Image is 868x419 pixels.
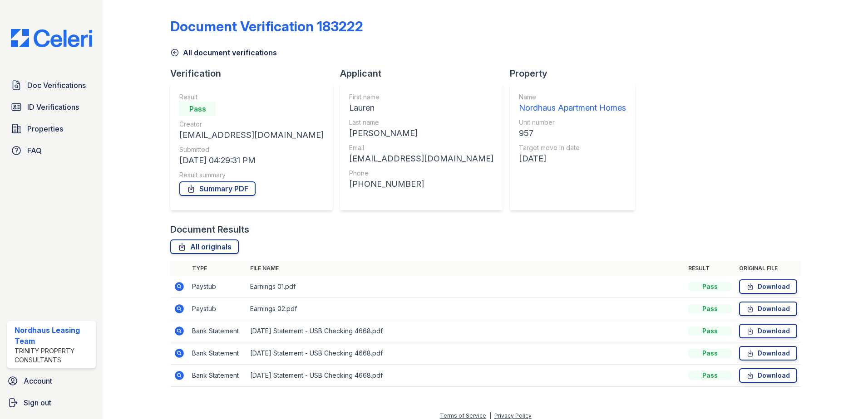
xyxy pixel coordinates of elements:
[688,282,732,291] div: Pass
[349,169,493,178] div: Phone
[685,261,735,276] th: Result
[179,93,324,102] div: Result
[349,178,493,190] div: [PHONE_NUMBER]
[24,397,51,408] span: Sign out
[188,365,247,387] td: Bank Statement
[739,279,797,294] a: Download
[179,129,324,141] div: [EMAIL_ADDRESS][DOMAIN_NAME]
[170,239,239,254] a: All originals
[27,123,63,134] span: Properties
[247,320,685,342] td: [DATE] Statement - USB Checking 4668.pdf
[735,261,801,276] th: Original file
[170,223,249,236] div: Document Results
[739,346,797,361] a: Download
[494,412,532,419] a: Privacy Policy
[489,412,491,419] div: |
[15,325,92,346] div: Nordhaus Leasing Team
[188,298,247,320] td: Paystub
[688,371,732,380] div: Pass
[247,261,685,276] th: File name
[519,93,626,114] a: Name Nordhaus Apartment Homes
[170,67,340,80] div: Verification
[739,368,797,383] a: Download
[247,276,685,298] td: Earnings 01.pdf
[739,302,797,316] a: Download
[179,171,324,180] div: Result summary
[188,261,247,276] th: Type
[170,18,363,34] div: Document Verification 183222
[7,98,96,116] a: ID Verifications
[340,67,510,80] div: Applicant
[179,154,324,167] div: [DATE] 04:29:31 PM
[349,143,493,152] div: Email
[4,29,99,47] img: CE_Logo_Blue-a8612792a0a2168367f1c8372b55b34899dd931a85d93a1a3d3e32e68fde9ad4.png
[440,412,486,419] a: Terms of Service
[188,342,247,365] td: Bank Statement
[188,320,247,342] td: Bank Statement
[519,143,626,152] div: Target move in date
[15,346,92,365] div: Trinity Property Consultants
[739,324,797,338] a: Download
[179,145,324,154] div: Submitted
[4,394,99,412] a: Sign out
[24,375,52,386] span: Account
[688,326,732,336] div: Pass
[27,80,86,91] span: Doc Verifications
[688,304,732,313] div: Pass
[170,47,277,58] a: All document verifications
[179,120,324,129] div: Creator
[27,102,79,112] span: ID Verifications
[510,67,642,80] div: Property
[519,127,626,140] div: 957
[349,127,493,140] div: [PERSON_NAME]
[4,372,99,390] a: Account
[349,93,493,102] div: First name
[7,141,96,160] a: FAQ
[519,152,626,165] div: [DATE]
[7,76,96,94] a: Doc Verifications
[349,102,493,114] div: Lauren
[349,152,493,165] div: [EMAIL_ADDRESS][DOMAIN_NAME]
[7,120,96,138] a: Properties
[27,145,42,156] span: FAQ
[179,102,216,116] div: Pass
[247,365,685,387] td: [DATE] Statement - USB Checking 4668.pdf
[519,93,626,102] div: Name
[519,118,626,127] div: Unit number
[830,383,859,410] iframe: chat widget
[519,102,626,114] div: Nordhaus Apartment Homes
[349,118,493,127] div: Last name
[179,181,256,196] a: Summary PDF
[188,276,247,298] td: Paystub
[247,342,685,365] td: [DATE] Statement - USB Checking 4668.pdf
[247,298,685,320] td: Earnings 02.pdf
[688,349,732,358] div: Pass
